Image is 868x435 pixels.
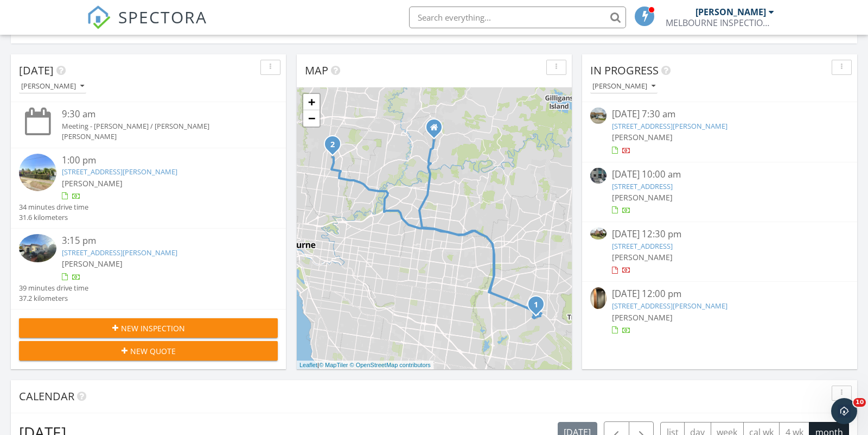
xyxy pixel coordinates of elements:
input: Search everything... [409,7,626,28]
div: 9:30 am [62,108,256,121]
i: 1 [534,301,538,309]
div: 5 Hewitt St, Reservoir, VIC 3073 [333,144,339,150]
span: SPECTORA [118,5,207,28]
div: 3:15 pm [62,234,256,248]
button: New Inspection [19,318,278,338]
a: © MapTiler [319,362,348,368]
div: 1:00 pm [62,154,256,167]
img: 9217896%2Fcover_photos%2FShWcVRflJBYG8wAVupXj%2Fsmall.jpg [19,234,56,262]
a: [STREET_ADDRESS] [612,181,673,191]
div: [DATE] 7:30 am [612,108,828,121]
a: © OpenStreetMap contributors [350,362,431,368]
span: New Quote [130,345,176,357]
span: New Inspection [121,323,185,334]
a: [DATE] 12:30 pm [STREET_ADDRESS] [PERSON_NAME] [590,228,849,276]
img: The Best Home Inspection Software - Spectora [87,5,111,29]
div: [DATE] 12:30 pm [612,228,828,241]
div: 31.6 kilometers [19,212,88,223]
div: 39 minutes drive time [19,283,88,293]
i: 2 [330,141,335,149]
div: [DATE] 12:00 pm [612,287,828,301]
a: [STREET_ADDRESS][PERSON_NAME] [62,248,177,257]
span: 10 [853,398,866,407]
a: 1:00 pm [STREET_ADDRESS][PERSON_NAME] [PERSON_NAME] 34 minutes drive time 31.6 kilometers [19,154,278,223]
a: [STREET_ADDRESS][PERSON_NAME] [62,167,177,176]
img: streetview [590,108,607,124]
img: streetview [590,168,607,184]
span: In Progress [590,63,659,78]
button: [PERSON_NAME] [19,79,86,94]
a: [STREET_ADDRESS][PERSON_NAME] [612,121,727,131]
span: [PERSON_NAME] [612,192,673,203]
button: [PERSON_NAME] [590,79,658,94]
a: [DATE] 10:00 am [STREET_ADDRESS] [PERSON_NAME] [590,168,849,216]
div: 34 minutes drive time [19,202,88,212]
a: Zoom out [303,110,320,127]
div: 5 Harwell Rd, Ferntree Gully, VIC 3156 [536,304,542,311]
a: [STREET_ADDRESS][PERSON_NAME] [612,301,727,311]
div: [PERSON_NAME] [21,83,84,90]
img: 9489703%2Fcover_photos%2FOJGwU2jOZVVPTt65EM5z%2Fsmall.jpeg [590,287,607,309]
a: [DATE] 7:30 am [STREET_ADDRESS][PERSON_NAME] [PERSON_NAME] [590,108,849,156]
a: Zoom in [303,94,320,110]
button: New Quote [19,341,278,361]
img: streetview [19,154,56,191]
div: [DATE] 10:00 am [612,168,828,181]
div: | [297,361,433,370]
div: [PERSON_NAME] [592,83,655,90]
span: [PERSON_NAME] [612,252,673,262]
img: 9489722%2Freports%2Fab65b3d0-f918-4501-acc5-943b9036bc90%2Fcover_photos%2Fbd1IhX6r4boyXDSrvOh8%2F... [590,228,607,239]
span: [PERSON_NAME] [612,312,673,323]
span: [DATE] [19,63,54,78]
span: Map [305,63,328,78]
div: [PERSON_NAME] [62,131,256,142]
span: Calendar [19,389,74,404]
div: [PERSON_NAME] [695,7,766,17]
a: [DATE] 12:00 pm [STREET_ADDRESS][PERSON_NAME] [PERSON_NAME] [590,287,849,336]
a: Leaflet [299,362,317,368]
a: 3:15 pm [STREET_ADDRESS][PERSON_NAME] [PERSON_NAME] 39 minutes drive time 37.2 kilometers [19,234,278,304]
span: [PERSON_NAME] [62,178,123,188]
a: [STREET_ADDRESS] [612,241,673,251]
a: SPECTORA [87,15,207,37]
span: [PERSON_NAME] [612,132,673,142]
div: Meeting - [PERSON_NAME] / [PERSON_NAME] [62,121,256,131]
span: [PERSON_NAME] [62,259,123,269]
div: MELBOURNE INSPECTION SERVICES [666,17,774,28]
div: 84 SILVER STREET, ELTHAM VIC 3095 [434,127,441,134]
div: 37.2 kilometers [19,293,88,304]
iframe: Intercom live chat [831,398,857,424]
